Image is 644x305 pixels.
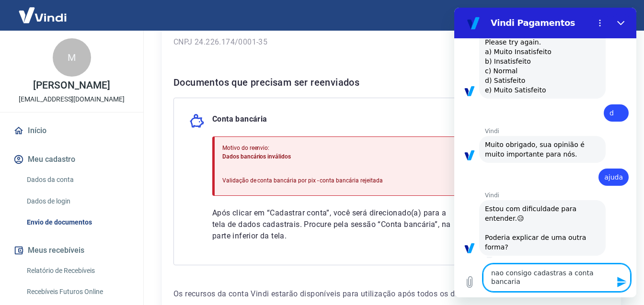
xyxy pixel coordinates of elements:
[173,288,609,300] p: Os recursos da conta Vindi estarão disponíveis para utilização após todos os documentos serem env...
[454,8,636,297] iframe: Janela de mensagens
[23,213,132,232] a: Envio de documentos
[23,282,132,302] a: Recebíveis Futuros Online
[212,113,267,129] p: Conta bancária
[222,176,383,185] p: Validação de conta bancária por pix - conta bancária rejeitada
[11,120,132,141] a: Início
[222,153,291,160] span: Dados bancários inválidos
[11,149,132,170] button: Meu cadastro
[23,261,132,281] a: Relatório de Recebíveis
[173,75,609,90] h6: Documentos que precisam ser reenviados
[173,36,609,48] p: CNPJ 24.226.174/0001-35
[222,144,383,152] p: Motivo do reenvio:
[33,80,110,90] p: [PERSON_NAME]
[11,0,74,30] img: Vindi
[212,207,460,242] p: Após clicar em “Cadastrar conta”, você será direcionado(a) para a tela de dados cadastrais. Procu...
[23,192,132,211] a: Dados de login
[23,170,132,190] a: Dados da conta
[11,240,132,261] button: Meus recebíveis
[598,7,632,24] button: Sair
[189,113,205,129] img: money_pork.0c50a358b6dafb15dddc3eea48f23780.svg
[19,94,125,104] p: [EMAIL_ADDRESS][DOMAIN_NAME]
[53,38,91,77] div: M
